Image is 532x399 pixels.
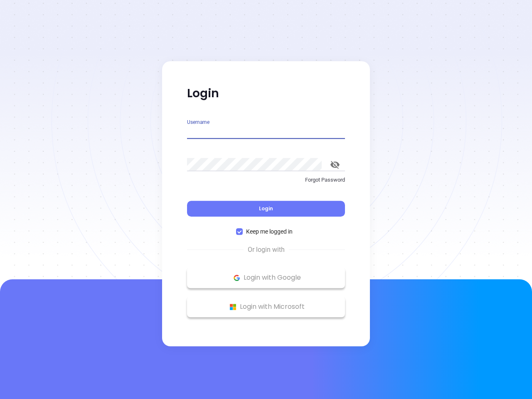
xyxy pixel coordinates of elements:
[191,271,341,284] p: Login with Google
[244,245,289,255] span: Or login with
[243,227,296,236] span: Keep me logged in
[187,176,345,184] p: Forgot Password
[187,267,345,288] button: Google Logo Login with Google
[187,296,345,317] button: Microsoft Logo Login with Microsoft
[259,205,273,212] span: Login
[187,86,345,101] p: Login
[191,300,341,313] p: Login with Microsoft
[187,120,209,125] label: Username
[187,176,345,191] a: Forgot Password
[325,155,345,175] button: toggle password visibility
[228,302,238,312] img: Microsoft Logo
[187,201,345,217] button: Login
[232,273,242,283] img: Google Logo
